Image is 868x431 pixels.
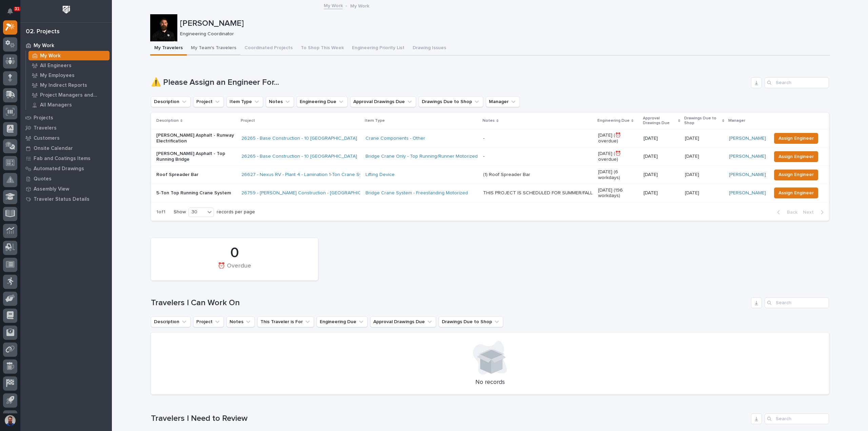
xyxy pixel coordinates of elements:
[348,41,409,56] button: Engineering Priority List
[419,96,483,107] button: Drawings Due to Shop
[40,73,75,79] p: My Employees
[34,166,84,172] p: Automated Drawings
[439,316,503,327] button: Drawings Due to Shop
[3,413,17,428] button: users-avatar
[366,136,425,141] a: Crane Components - Other
[482,117,495,124] p: Notes
[26,51,112,60] a: My Work
[266,96,294,107] button: Notes
[20,143,112,153] a: Onsite Calendar
[193,96,224,107] button: Project
[151,316,191,327] button: Description
[685,134,701,141] p: [DATE]
[778,171,814,179] span: Assign Engineer
[187,41,240,56] button: My Team's Travelers
[20,163,112,174] a: Automated Drawings
[151,129,829,148] tr: [PERSON_NAME] Asphalt - Runway Electrification26265 - Base Construction - 10 [GEOGRAPHIC_DATA] Cr...
[34,196,90,202] p: Traveler Status Details
[684,115,721,127] p: Drawings Due to Shop
[226,96,263,107] button: Item Type
[729,154,766,159] a: [PERSON_NAME]
[189,209,205,216] div: 30
[643,115,676,127] p: Approval Drawings Due
[20,133,112,143] a: Customers
[370,316,436,327] button: Approval Drawings Due
[241,136,357,141] a: 26265 - Base Construction - 10 [GEOGRAPHIC_DATA]
[729,136,766,141] a: [PERSON_NAME]
[20,123,112,133] a: Travelers
[765,413,829,424] input: Search
[151,414,748,424] h1: Travelers I Need to Review
[644,172,679,178] p: [DATE]
[151,204,171,220] p: 1 of 1
[174,209,186,215] p: Show
[34,176,52,182] p: Quotes
[34,125,57,131] p: Travelers
[20,113,112,123] a: Projects
[26,28,60,36] div: 02. Projects
[257,316,314,327] button: This Traveler is For
[151,298,748,308] h1: Travelers I Can Work On
[483,154,485,159] div: -
[685,152,701,159] p: [DATE]
[483,172,530,178] div: (1) Roof Spreader Bar
[162,262,307,277] div: ⏰ Overdue
[597,117,630,124] p: Engineering Due
[685,171,701,178] p: [DATE]
[778,189,814,197] span: Assign Engineer
[60,3,73,16] img: Workspace Logo
[366,154,478,159] a: Bridge Crane Only - Top Running/Runner Motorized
[772,209,800,215] button: Back
[365,117,385,124] p: Item Type
[156,151,236,162] p: [PERSON_NAME] Asphalt - Top Running Bridge
[34,186,69,192] p: Assembly View
[34,115,53,121] p: Projects
[598,151,638,162] p: [DATE] (⏰ overdue)
[40,82,87,89] p: My Indirect Reports
[20,184,112,194] a: Assembly View
[644,190,679,196] p: [DATE]
[15,6,19,11] p: 31
[366,190,468,196] a: Bridge Crane System - Freestanding Motorized
[765,77,829,88] div: Search
[774,170,818,180] button: Assign Engineer
[774,151,818,162] button: Assign Engineer
[241,190,441,196] a: 26759 - [PERSON_NAME] Construction - [GEOGRAPHIC_DATA] Department 5T Bridge Crane
[226,316,255,327] button: Notes
[156,117,179,124] p: Description
[324,1,343,9] a: My Work
[765,297,829,308] input: Search
[8,8,17,19] div: Notifications31
[803,209,818,215] span: Next
[162,244,307,261] div: 0
[34,135,60,141] p: Customers
[20,40,112,51] a: My Work
[180,31,825,37] p: Engineering Coordinator
[3,4,17,18] button: Notifications
[40,102,72,108] p: All Managers
[20,194,112,204] a: Traveler Status Details
[156,133,236,144] p: [PERSON_NAME] Asphalt - Runway Electrification
[26,80,112,90] a: My Indirect Reports
[644,154,679,159] p: [DATE]
[34,145,73,152] p: Onsite Calendar
[774,188,818,198] button: Assign Engineer
[217,209,255,215] p: records per page
[40,63,72,69] p: All Engineers
[297,96,348,107] button: Engineering Due
[20,153,112,163] a: Fab and Coatings Items
[40,53,61,59] p: My Work
[800,209,829,215] button: Next
[598,169,638,181] p: [DATE] (6 workdays)
[297,41,348,56] button: To Shop This Week
[26,71,112,80] a: My Employees
[366,172,395,178] a: Lifting Device
[483,190,593,196] div: THIS PROJECT IS SCHEDULED FOR SUMMER/FALL OF 2026
[150,41,187,56] button: My Travelers
[317,316,368,327] button: Engineering Due
[26,100,112,110] a: All Managers
[34,156,91,162] p: Fab and Coatings Items
[685,189,701,196] p: [DATE]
